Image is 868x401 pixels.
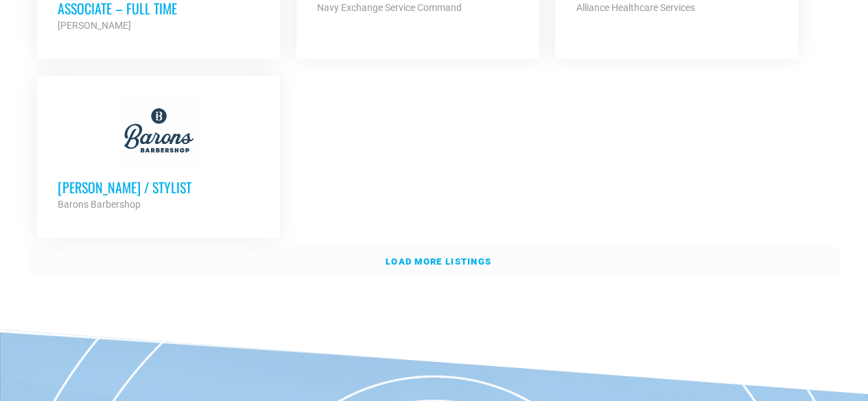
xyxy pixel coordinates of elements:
[576,2,694,13] strong: Alliance Healthcare Services
[58,20,131,31] strong: [PERSON_NAME]
[37,75,280,233] a: [PERSON_NAME] / Stylist Barons Barbershop
[386,256,491,267] strong: Load more listings
[58,178,259,196] h3: [PERSON_NAME] / Stylist
[317,2,462,13] strong: Navy Exchange Service Command
[58,199,141,210] strong: Barons Barbershop
[30,246,839,278] a: Load more listings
